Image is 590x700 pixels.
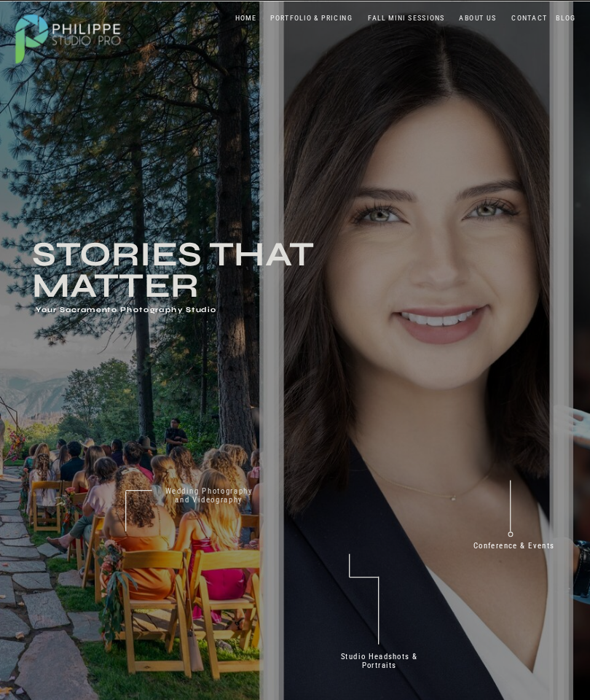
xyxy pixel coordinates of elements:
a: HOME [224,14,266,23]
a: Studio Headshots & Portraits [329,652,430,673]
a: BLOG [554,13,578,23]
h3: Stories that Matter [32,238,350,298]
a: PORTFOLIO & PRICING [267,13,357,23]
a: Wedding Photography and Videography [158,486,260,513]
p: 70+ 5 Star reviews on Google & Yelp [394,486,527,513]
a: CONTACT [509,13,549,23]
a: FALL MINI SESSIONS [366,13,447,23]
h1: Your Sacramento Photography Studio [36,306,227,316]
a: ABOUT US [457,13,498,23]
a: Conference & Events [467,541,562,554]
